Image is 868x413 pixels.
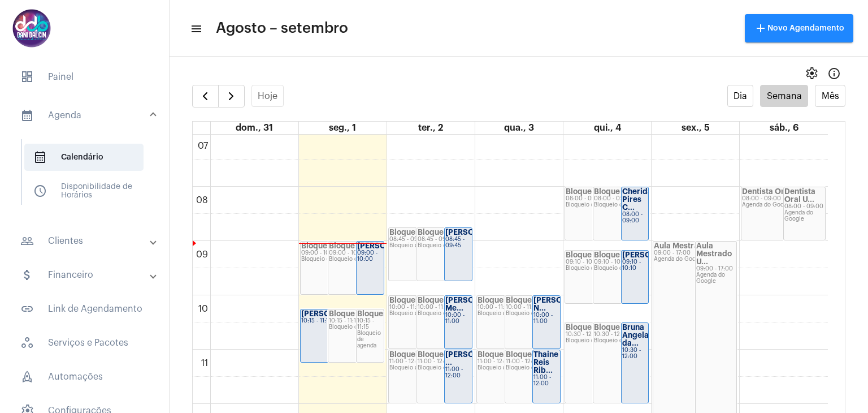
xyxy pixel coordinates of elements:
[418,311,472,317] div: Bloqueio de agenda
[533,351,558,374] strong: Thaine Reis Rib...
[506,351,539,358] strong: Bloqueio
[357,250,383,263] div: 09:00 - 10:00
[784,210,824,222] div: Agenda do Google
[478,365,532,371] div: Bloqueio de agenda
[445,229,515,236] strong: [PERSON_NAME]...
[566,202,620,208] div: Bloqueio de agenda
[329,324,383,330] div: Bloqueio de agenda
[7,134,169,221] div: sidenav iconAgenda
[11,363,158,390] span: Automações
[389,351,422,358] strong: Bloqueio
[194,249,210,260] div: 09
[622,324,649,347] strong: Bruna Angela da...
[566,324,598,331] strong: Bloqueio
[418,243,472,249] div: Bloqueio de agenda
[418,359,472,365] div: 11:00 - 12:00
[445,367,471,379] div: 11:00 - 12:00
[478,359,532,365] div: 11:00 - 12:00
[329,318,383,324] div: 10:15 - 11:15
[784,188,815,203] strong: Dentista Oral U...
[199,358,210,368] div: 11
[301,250,355,256] div: 09:00 - 10:00
[696,272,736,285] div: Agenda do Google
[194,195,210,205] div: 08
[533,312,559,325] div: 10:00 - 11:00
[11,329,158,356] span: Serviços e Pacotes
[329,310,362,317] strong: Bloqueio
[20,268,151,282] mat-panel-title: Financeiro
[654,250,736,256] div: 09:00 - 17:00
[445,236,471,249] div: 08:45 - 09:45
[594,259,648,265] div: 09:10 - 10:10
[190,22,201,36] mat-icon: sidenav icon
[7,227,169,255] mat-expansion-panel-header: sidenav iconClientes
[478,296,510,304] strong: Bloqueio
[24,178,144,205] span: Disponibilidade de Horários
[389,243,444,249] div: Bloqueio de agenda
[622,188,652,211] strong: Cherida Pires C...
[418,296,450,304] strong: Bloqueio
[218,85,245,107] button: Próximo Semana
[418,365,472,371] div: Bloqueio de agenda
[533,375,559,387] div: 11:00 - 12:00
[506,365,560,371] div: Bloqueio de agenda
[566,332,620,338] div: 10:30 - 12:00
[196,141,210,151] div: 07
[33,184,47,198] span: sidenav icon
[594,338,648,344] div: Bloqueio de agenda
[805,67,818,80] span: settings
[11,63,158,91] span: Painel
[654,256,736,263] div: Agenda do Google
[7,261,169,289] mat-expansion-panel-header: sidenav iconFinanceiro
[742,188,805,195] strong: Dentista Oral U...
[192,85,219,107] button: Semana Anterior
[594,332,648,338] div: 10:30 - 12:00
[389,229,422,236] strong: Bloqueio
[389,311,444,317] div: Bloqueio de agenda
[727,85,754,107] button: Dia
[566,259,620,265] div: 09:10 - 10:10
[754,24,844,32] span: Novo Agendamento
[20,370,34,384] span: sidenav icon
[389,236,444,243] div: 08:45 - 09:45
[357,242,427,249] strong: [PERSON_NAME]...
[20,234,151,248] mat-panel-title: Clientes
[20,336,34,350] span: sidenav icon
[357,330,383,349] div: Bloqueio de agenda
[594,324,627,331] strong: Bloqueio
[594,188,627,195] strong: Bloqueio
[329,256,383,263] div: Bloqueio de agenda
[196,304,210,314] div: 10
[20,109,34,122] mat-icon: sidenav icon
[566,251,598,259] strong: Bloqueio
[418,351,450,358] strong: Bloqueio
[784,204,824,210] div: 08:00 - 09:00
[301,256,355,263] div: Bloqueio de agenda
[478,304,532,311] div: 10:00 - 11:00
[301,310,364,317] strong: [PERSON_NAME]
[216,19,348,37] span: Agosto – setembro
[823,62,845,85] button: Info
[502,122,536,134] a: 3 de setembro de 2025
[11,295,158,322] span: Link de Agendamento
[445,312,471,325] div: 10:00 - 11:00
[389,359,444,365] div: 11:00 - 12:00
[594,196,648,202] div: 08:00 - 09:00
[622,259,648,272] div: 09:10 - 10:10
[20,70,34,84] span: sidenav icon
[389,365,444,371] div: Bloqueio de agenda
[251,85,284,107] button: Hoje
[357,310,390,317] strong: Bloqueio
[506,304,560,311] div: 10:00 - 11:00
[445,296,509,312] strong: [PERSON_NAME] Me...
[742,196,824,202] div: 08:00 - 09:00
[389,304,444,311] div: 10:00 - 11:00
[506,296,539,304] strong: Bloqueio
[418,304,472,311] div: 10:00 - 11:00
[301,318,355,324] div: 10:15 - 11:15
[754,21,767,35] mat-icon: add
[767,122,801,134] a: 6 de setembro de 2025
[506,311,560,317] div: Bloqueio de agenda
[418,229,450,236] strong: Bloqueio
[745,14,853,42] button: Novo Agendamento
